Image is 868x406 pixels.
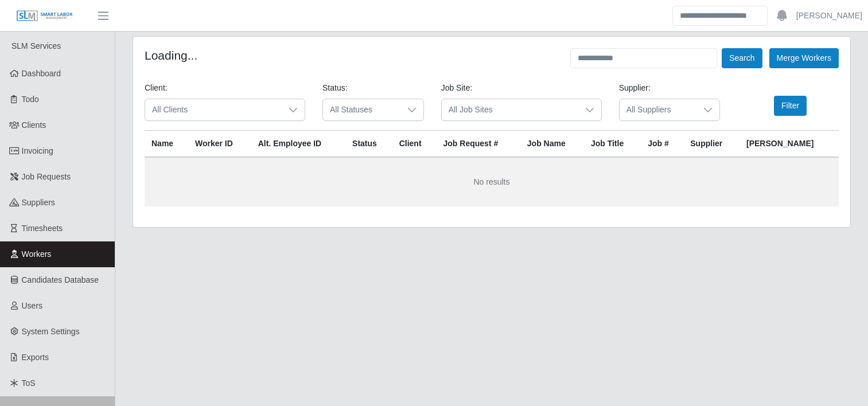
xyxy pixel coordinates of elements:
span: Invoicing [22,146,53,155]
img: SLM Logo [16,10,73,22]
button: Merge Workers [769,48,839,68]
span: Clients [22,120,46,130]
label: Status: [322,82,348,94]
th: Supplier [683,131,739,158]
th: [PERSON_NAME] [739,131,839,158]
span: Dashboard [22,69,61,78]
span: Timesheets [22,224,63,233]
span: Exports [22,353,49,362]
h4: Loading... [145,48,197,63]
span: SLM Services [11,41,61,50]
button: Filter [774,96,807,116]
th: Name [145,131,188,158]
span: All Job Sites [442,99,578,120]
span: Todo [22,95,39,104]
th: Client [392,131,437,158]
span: All Statuses [323,99,400,120]
span: All Suppliers [620,99,697,120]
span: Users [22,301,43,310]
button: Search [722,48,762,68]
span: Candidates Database [22,275,99,284]
th: Status [345,131,392,158]
span: Workers [22,249,52,259]
label: Client: [145,82,168,94]
td: No results [145,157,839,206]
th: Job Title [584,131,641,158]
label: Job Site: [441,82,472,94]
th: Job Name [520,131,584,158]
span: All Clients [145,99,282,120]
span: Job Requests [22,172,71,181]
span: System Settings [22,327,80,336]
th: Worker ID [188,131,251,158]
a: [PERSON_NAME] [796,10,862,22]
th: Job Request # [437,131,520,158]
span: ToS [22,378,36,388]
span: Suppliers [22,198,55,207]
label: Supplier: [619,82,651,94]
th: Alt. Employee ID [251,131,345,158]
th: Job # [641,131,683,158]
input: Search [672,6,768,26]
